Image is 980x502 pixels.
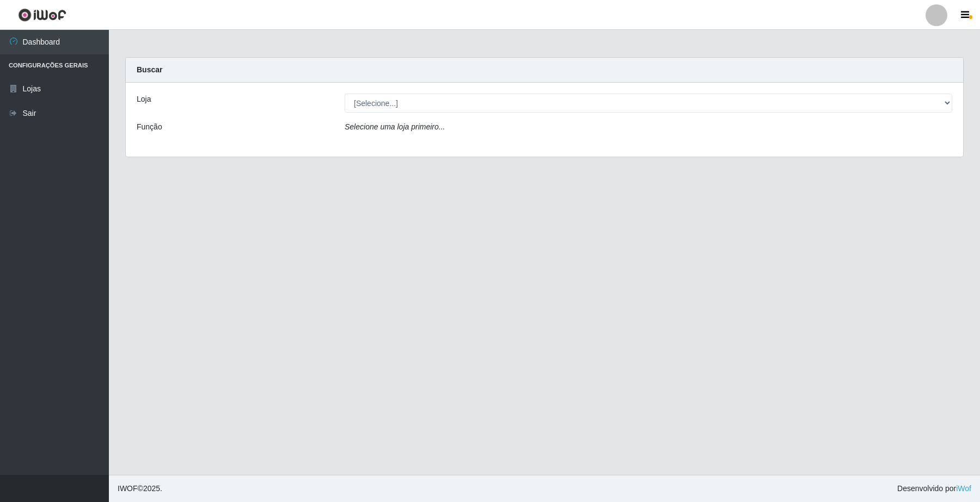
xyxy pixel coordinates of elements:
label: Função [137,121,162,133]
i: Selecione uma loja primeiro... [345,122,445,131]
span: © 2025 . [118,483,162,494]
img: CoreUI Logo [18,8,66,22]
span: IWOF [118,484,138,493]
a: iWof [956,484,971,493]
strong: Buscar [137,65,162,74]
label: Loja [137,94,151,105]
span: Desenvolvido por [897,483,971,494]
